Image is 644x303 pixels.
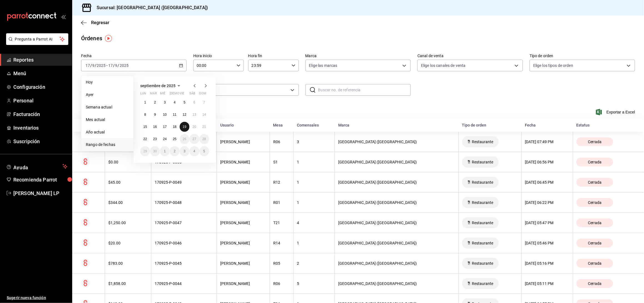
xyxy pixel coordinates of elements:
[338,241,455,245] div: [GEOGRAPHIC_DATA] ([GEOGRAPHIC_DATA])
[13,70,67,77] span: Menú
[105,35,112,42] button: Tooltip marker
[86,142,129,148] span: Rango de fechas
[61,14,66,19] button: open_drawer_menu
[338,160,455,164] div: [GEOGRAPHIC_DATA] ([GEOGRAPHIC_DATA])
[309,63,337,68] span: Elige las marcas
[525,241,570,245] div: [DATE] 05:46 PM
[192,137,196,141] abbr: 27 de septiembre de 2025
[192,113,196,117] abbr: 13 de septiembre de 2025
[86,104,129,110] span: Semana actual
[180,134,189,144] button: 26 de septiembre de 2025
[525,123,570,127] div: Fecha
[6,33,68,45] button: Pregunta a Parrot AI
[199,122,209,132] button: 21 de septiembre de 2025
[470,180,495,185] span: Restaurante
[153,125,157,129] abbr: 16 de septiembre de 2025
[108,200,148,205] div: $344.00
[173,137,176,141] abbr: 25 de septiembre de 2025
[150,146,160,156] button: 30 de septiembre de 2025
[13,176,67,183] span: Recomienda Parrot
[183,137,186,141] abbr: 26 de septiembre de 2025
[273,200,290,205] div: R01
[338,221,455,225] div: [GEOGRAPHIC_DATA] ([GEOGRAPHIC_DATA])
[106,63,107,68] span: -
[81,34,102,42] div: Órdenes
[470,241,495,245] span: Restaurante
[586,180,604,185] span: Cerrada
[13,83,67,91] span: Configuración
[4,40,68,46] a: Pregunta a Parrot AI
[273,281,290,286] div: R06
[199,110,209,120] button: 14 de septiembre de 2025
[203,100,205,104] abbr: 7 de septiembre de 2025
[184,100,186,104] abbr: 5 de septiembre de 2025
[154,113,156,117] abbr: 9 de septiembre de 2025
[119,63,129,68] input: ----
[462,123,518,127] div: Tipo de orden
[470,200,495,205] span: Restaurante
[193,79,299,82] label: Usuario
[470,281,495,286] span: Restaurante
[189,92,195,97] abbr: sábado
[220,160,266,164] div: [PERSON_NAME]
[297,140,331,144] div: 3
[140,82,182,89] button: septiembre de 2025
[273,160,290,164] div: S1
[144,113,146,117] abbr: 8 de septiembre de 2025
[470,261,495,266] span: Restaurante
[91,20,109,25] span: Regresar
[96,63,106,68] input: ----
[199,146,209,156] button: 5 de octubre de 2025
[13,163,60,170] span: Ayuda
[597,109,635,115] span: Exportar a Excel
[577,123,635,127] div: Estatus
[530,54,635,58] label: Tipo de orden
[297,200,331,205] div: 1
[163,113,167,117] abbr: 10 de septiembre de 2025
[183,125,186,129] abbr: 19 de septiembre de 2025
[155,281,213,286] div: 170925-P-0044
[220,140,266,144] div: [PERSON_NAME]
[13,110,67,118] span: Facturación
[15,36,60,42] span: Pregunta a Parrot AI
[189,146,199,156] button: 4 de octubre de 2025
[297,180,331,185] div: 1
[160,122,170,132] button: 17 de septiembre de 2025
[108,281,148,286] div: $1,858.00
[113,63,115,68] span: /
[202,125,206,129] abbr: 21 de septiembre de 2025
[525,200,570,205] div: [DATE] 06:22 PM
[140,84,176,88] span: septiembre de 2025
[273,221,290,225] div: T21
[86,117,129,123] span: Mes actual
[115,63,118,68] input: --
[470,160,495,164] span: Restaurante
[470,221,495,225] span: Restaurante
[180,97,189,107] button: 5 de septiembre de 2025
[140,97,150,107] button: 1 de septiembre de 2025
[338,123,455,127] div: Marca
[7,295,67,301] span: Sugerir nueva función
[92,4,208,11] h3: Sucursal: [GEOGRAPHIC_DATA] ([GEOGRAPHIC_DATA])
[173,125,176,129] abbr: 18 de septiembre de 2025
[220,123,267,127] div: Usuario
[297,160,331,164] div: 1
[199,92,206,97] abbr: domingo
[421,63,465,68] span: Elige los canales de venta
[297,221,331,225] div: 4
[173,113,176,117] abbr: 11 de septiembre de 2025
[143,149,147,153] abbr: 29 de septiembre de 2025
[85,63,90,68] input: --
[86,79,129,85] span: Hoy
[192,125,196,129] abbr: 20 de septiembre de 2025
[155,221,213,225] div: 170925-P-0047
[305,54,411,58] label: Marca
[160,134,170,144] button: 24 de septiembre de 2025
[118,63,119,68] span: /
[180,110,189,120] button: 12 de septiembre de 2025
[273,140,290,144] div: R06
[338,281,455,286] div: [GEOGRAPHIC_DATA] ([GEOGRAPHIC_DATA])
[297,241,331,245] div: 1
[95,63,96,68] span: /
[189,122,199,132] button: 20 de septiembre de 2025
